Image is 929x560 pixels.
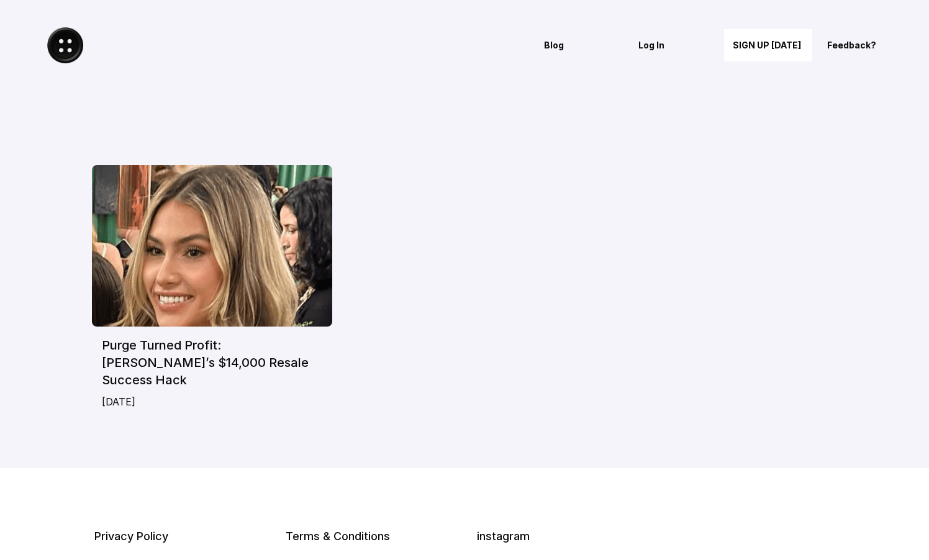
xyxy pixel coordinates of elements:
a: Feedback? [818,29,907,61]
p: Log In [638,40,709,51]
p: [DATE] [102,395,322,409]
a: SIGN UP [DATE] [724,29,812,61]
p: SIGN UP [DATE] [733,40,804,51]
p: Explore the transformative power of AI as it reshapes our daily lives [92,154,514,168]
h2: Blogs [92,117,514,143]
a: Log In [630,29,718,61]
a: Blog [535,29,623,61]
p: Feedback? [827,40,898,51]
h6: Purge Turned Profit: [PERSON_NAME]’s $14,000 Resale Success Hack [102,336,322,389]
a: Terms & Conditions [286,530,390,543]
a: Purge Turned Profit: [PERSON_NAME]’s $14,000 Resale Success Hack[DATE] [92,165,332,418]
a: instagram [477,530,530,543]
p: Blog [544,40,615,51]
a: Privacy Policy [94,530,168,543]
